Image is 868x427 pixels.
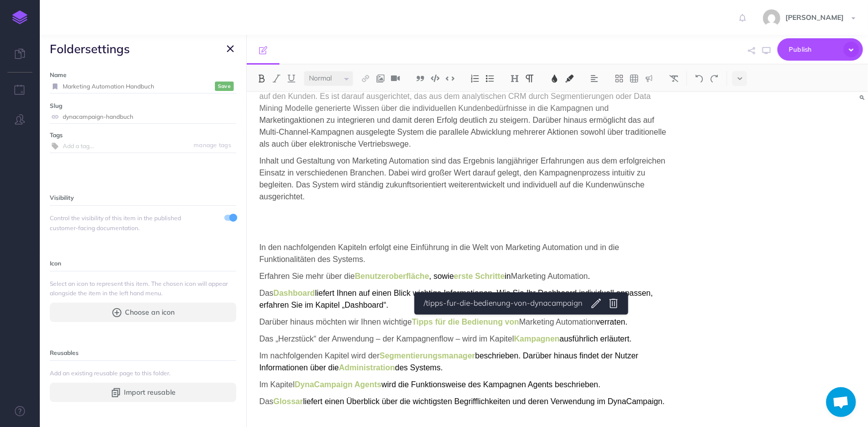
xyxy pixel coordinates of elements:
span: Add an existing reusable page to this folder. [50,368,236,378]
img: Unordered list button [485,75,494,83]
button: Choose an icon [50,303,236,322]
input: Add a tag... [63,140,236,153]
span: , sowie [429,272,454,280]
a: /tipps-fur-die-bedienung-von-dynacampaign [420,297,582,310]
span: Inhalt und Gestaltung von Marketing Automation sind das Ergebnis langjähriger Erfahrungen aus dem... [259,157,668,201]
label: Tags [50,130,236,140]
span: . [588,272,590,280]
img: Alignment dropdown menu button [590,75,599,83]
span: Im Kapitel [259,380,294,389]
span: ausführlich erläutert. [560,335,632,343]
a: Benutzeroberfläche [355,272,429,280]
input: page-name [63,110,236,123]
span: wird die Funktionsweise des Kampagnen Agents beschrieben. [382,380,600,389]
a: Kampagnen [514,335,560,343]
span: des Systems. [395,363,443,372]
button: Save [215,82,234,91]
button: manage tags [189,140,236,151]
span: liefert Ihnen auf einen Blick wichtige Informationen. Wie Sie Ihr Dashboard individuell anpassen,... [259,289,655,309]
small: Reusables [50,349,79,356]
a: Dashboard [274,289,315,297]
img: Add video button [391,75,400,83]
a: Chat öffnen [826,387,856,417]
h3: settings [50,42,130,55]
img: logo-mark.svg [12,10,27,24]
span: Choose an icon [125,307,175,318]
button: Import reusable [50,383,236,402]
a: Segmentierungsmanager [380,351,475,360]
small: Visibility [50,194,74,201]
img: Link button [361,75,370,83]
span: Publish [789,42,839,57]
label: Slug [50,101,236,110]
span: In den nachfolgenden Kapiteln erfolgt eine Einführung in die Welt von Marketing Automation und in... [259,243,621,263]
img: Undo [695,75,704,83]
span: Import reusable [124,387,176,398]
a: DynaCampaign Agents [294,380,382,389]
span: Das [259,289,273,297]
a: Administration [339,363,395,372]
small: Icon [50,259,61,267]
label: Name [50,70,236,80]
span: Darüber hinaus möchten wir Ihnen wichtige [259,318,412,326]
img: Text color button [550,75,559,83]
img: Callout dropdown menu button [645,75,654,83]
span: Das [259,397,273,406]
span: Marketing Automation [519,318,596,326]
img: Add image button [376,75,385,83]
img: Inline code button [446,75,455,82]
img: Text background color button [565,75,574,83]
span: Erfahren Sie mehr über die [259,272,355,280]
img: Bold button [257,75,266,83]
img: Blockquote button [416,75,425,83]
img: Create table button [630,75,639,83]
span: Im nachfolgenden Kapitel wird der [259,351,380,360]
small: Save [218,83,231,90]
a: erste Schritte [454,272,505,280]
span: Control the visibility of this item in the published customer-facing documentation. [50,213,190,232]
button: Publish [777,38,863,61]
span: Marketing Automation [511,272,588,280]
img: Headings dropdown button [510,75,519,83]
img: Code block button [431,75,440,82]
img: Underline button [287,75,296,83]
span: [PERSON_NAME] [780,13,849,22]
a: Tipps für die Bedienung von [412,318,519,326]
img: Redo [710,75,719,83]
span: folder [50,41,85,56]
span: verraten. [596,318,628,326]
span: liefert einen Überblick über die wichtigsten Begrifflichkeiten und deren Verwendung im DynaCampaign. [303,397,665,406]
img: e0b8158309a7a9c2ba5a20a85ae97691.jpg [763,9,780,27]
img: Italic button [272,75,281,83]
img: Ordered list button [471,75,480,83]
input: Page name [63,80,212,93]
a: Glossar [274,397,303,406]
span: Select an icon to represent this item. The chosen icon will appear alongside the item in the left... [50,279,236,298]
img: Paragraph button [525,75,534,83]
img: Clear styles button [670,75,678,83]
span: Das „Herzstück“ der Anwendung – der Kampagnenflow – wird im Kapitel [259,335,514,343]
span: in [505,272,511,280]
